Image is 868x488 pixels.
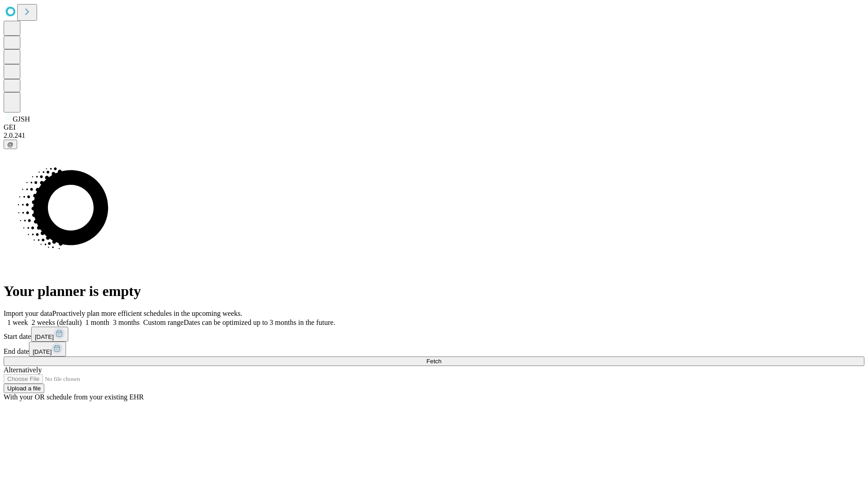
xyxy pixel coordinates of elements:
span: GJSH [13,115,30,123]
span: 2 weeks (default) [32,319,82,326]
div: End date [4,342,864,357]
span: [DATE] [33,348,52,355]
span: Dates can be optimized up to 3 months in the future. [184,319,335,326]
span: With your OR schedule from your existing EHR [4,393,144,401]
span: Custom range [143,319,184,326]
span: Alternatively [4,366,42,374]
span: Fetch [426,358,441,365]
span: 1 month [85,319,109,326]
button: Fetch [4,357,864,366]
button: [DATE] [31,327,68,342]
button: @ [4,140,17,149]
button: Upload a file [4,384,44,393]
span: 1 week [7,319,28,326]
button: [DATE] [29,342,66,357]
span: @ [7,141,14,148]
div: Start date [4,327,864,342]
h1: Your planner is empty [4,283,864,300]
span: [DATE] [35,333,54,340]
span: Import your data [4,310,52,317]
div: GEI [4,123,864,131]
div: 2.0.241 [4,131,864,140]
span: Proactively plan more efficient schedules in the upcoming weeks. [52,310,242,317]
span: 3 months [113,319,140,326]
